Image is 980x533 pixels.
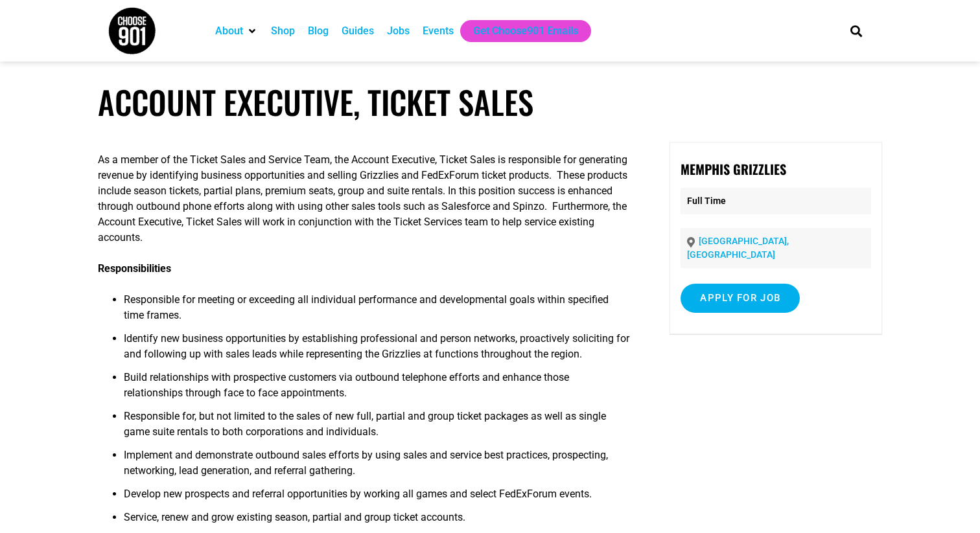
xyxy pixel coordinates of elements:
input: Apply for job [681,284,800,313]
p: Full Time [681,188,870,214]
a: Get Choose901 Emails [473,23,578,39]
strong: Memphis Grizzlies [681,159,786,179]
strong: Responsibilities [98,262,171,275]
li: Implement and demonstrate outbound sales efforts by using sales and service best practices, prosp... [124,448,631,486]
a: Events [423,23,454,39]
div: About [209,20,264,42]
h1: Account Executive, Ticket Sales [98,83,882,121]
div: Search [846,20,867,41]
a: Blog [308,23,329,39]
a: Jobs [387,23,410,39]
a: [GEOGRAPHIC_DATA], [GEOGRAPHIC_DATA] [687,236,789,260]
a: Guides [342,23,374,39]
li: Responsible for, but not limited to the sales of new full, partial and group ticket packages as w... [124,409,631,448]
li: Responsible for meeting or exceeding all individual performance and developmental goals within sp... [124,292,631,331]
a: About [215,23,243,39]
p: As a member of the Ticket Sales and Service Team, the Account Executive, Ticket Sales is responsi... [98,152,631,245]
li: Build relationships with prospective customers via outbound telephone efforts and enhance those r... [124,370,631,409]
a: Shop [271,23,295,39]
nav: Main nav [209,20,828,42]
li: Service, renew and grow existing season, partial and group ticket accounts. [124,510,631,533]
li: Identify new business opportunities by establishing professional and person networks, proactively... [124,331,631,370]
li: Develop new prospects and referral opportunities by working all games and select FedExForum events. [124,486,631,510]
